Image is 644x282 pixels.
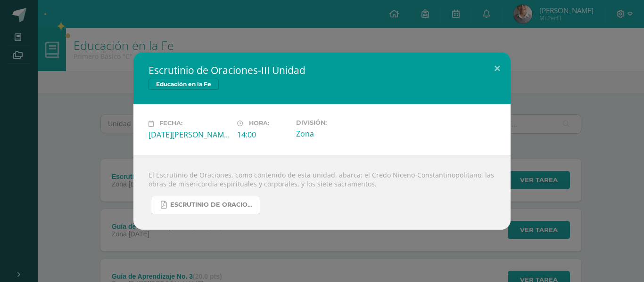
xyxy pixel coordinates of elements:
[484,52,511,84] button: Close (Esc)
[149,79,219,90] span: Educación en la Fe
[133,155,511,230] div: El Escrutinio de Oraciones, como contenido de esta unidad, abarca: el Credo Niceno-Constantinopol...
[151,196,260,214] a: Escrutinio de Oraciones- I° Básico.pdf
[296,129,377,139] div: Zona
[149,129,230,140] div: [DATE][PERSON_NAME]
[237,129,289,140] div: 14:00
[170,201,255,209] span: Escrutinio de Oraciones- I° Básico.pdf
[249,120,269,127] span: Hora:
[149,64,495,77] h2: Escrutinio de Oraciones-III Unidad
[296,119,377,126] label: División:
[159,120,182,127] span: Fecha:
